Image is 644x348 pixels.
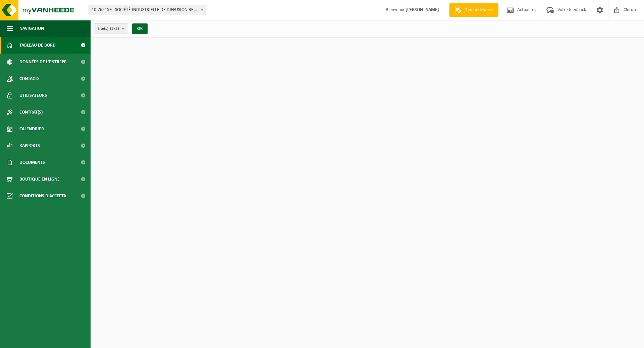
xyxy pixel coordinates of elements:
[89,5,206,15] span: 10-765159 - SOCIÉTÉ INDUSTRIELLE DE DIFFUSION BENELUX - SID - SAINTES
[463,7,495,13] span: Demande devis
[19,37,56,54] span: Tableau de bord
[406,7,439,12] strong: [PERSON_NAME]
[449,3,498,17] a: Demande devis
[19,20,44,37] span: Navigation
[132,23,148,34] button: OK
[19,70,40,87] span: Contacts
[19,104,43,121] span: Contrat(s)
[94,23,128,33] button: Site(s)(3/3)
[19,188,70,204] span: Conditions d'accepta...
[19,137,40,154] span: Rapports
[98,24,119,34] span: Site(s)
[110,26,119,31] count: (3/3)
[19,154,45,171] span: Documents
[19,87,47,104] span: Utilisateurs
[19,121,44,137] span: Calendrier
[19,171,60,188] span: Boutique en ligne
[19,54,71,70] span: Données de l'entrepr...
[89,5,206,15] span: 10-765159 - SOCIÉTÉ INDUSTRIELLE DE DIFFUSION BENELUX - SID - SAINTES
